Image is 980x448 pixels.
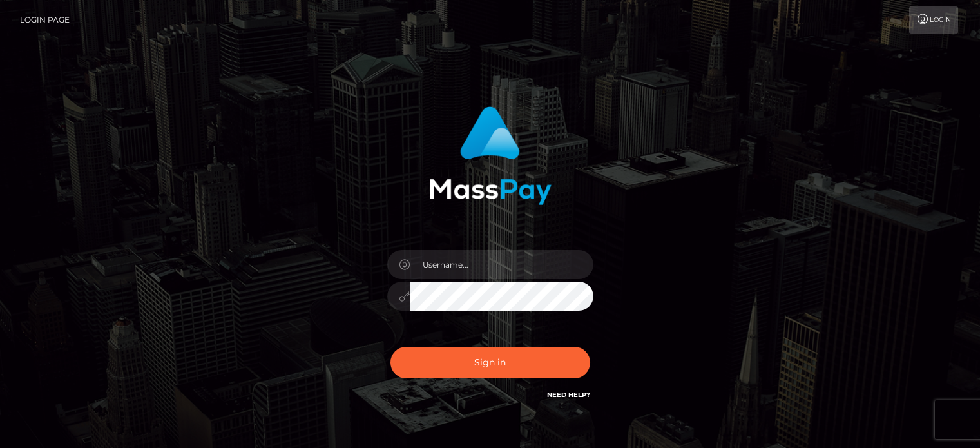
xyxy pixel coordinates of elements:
[429,106,552,205] img: MassPay Login
[20,6,70,34] a: Login Page
[547,391,590,399] a: Need Help?
[390,347,590,378] button: Sign in
[410,250,593,279] input: Username...
[909,6,958,34] a: Login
